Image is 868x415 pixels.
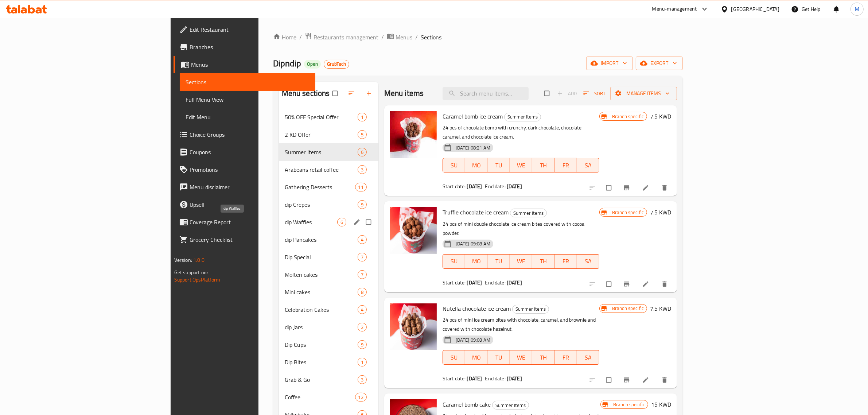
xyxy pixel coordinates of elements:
[358,323,367,331] div: items
[358,358,367,366] div: items
[279,178,378,196] div: Gathering Desserts11
[453,144,493,151] span: [DATE] 08:21 AM
[468,160,484,171] span: MO
[190,218,310,226] span: Coverage Report
[443,303,511,314] span: Nutella chocolate ice cream
[579,88,610,99] span: Sort items
[577,158,599,172] button: SA
[285,393,355,402] div: Coffee
[174,196,316,213] a: Upsell
[602,181,617,195] span: Select to update
[174,255,192,265] span: Version:
[513,160,529,171] span: WE
[279,126,378,143] div: 2 KD Offer5
[279,266,378,283] div: Molten cakes7
[285,218,337,226] span: dip Waffles
[285,253,358,261] div: Dip Special
[324,61,349,67] span: GrubTech
[355,394,366,401] span: 12
[190,200,310,209] span: Upsell
[337,218,346,226] div: items
[285,288,358,296] span: Mini cakes
[652,5,697,13] div: Menu-management
[512,305,549,314] div: Summer Items
[358,131,366,138] span: 5
[279,231,378,248] div: dip Pancakes4
[554,254,577,269] button: FR
[174,268,208,277] span: Get support on:
[358,113,367,121] div: items
[358,148,367,156] div: items
[358,324,366,331] span: 2
[490,352,507,363] span: TU
[358,375,367,384] div: items
[583,89,606,98] span: Sort
[468,352,484,363] span: MO
[285,183,355,191] span: Gathering Desserts
[390,303,437,350] img: Nutella chocolate ice cream
[580,160,596,171] span: SA
[642,59,677,68] span: export
[610,87,677,100] button: Manage items
[279,371,378,388] div: Grab & Go3
[510,350,532,365] button: WE
[642,184,651,191] a: Edit menu item
[174,275,221,284] a: Support.OpsPlatform
[358,341,366,348] span: 9
[279,318,378,336] div: dip Jars2
[468,256,484,267] span: MO
[180,73,316,91] a: Sections
[650,303,671,314] h6: 7.5 KWD
[467,182,482,191] b: [DATE]
[415,33,418,42] li: /
[285,200,358,209] div: dip Crepes
[532,158,554,172] button: TH
[338,219,346,226] span: 6
[532,254,554,269] button: TH
[279,388,378,406] div: Coffee12
[453,337,493,344] span: [DATE] 09:08 AM
[602,373,617,387] span: Select to update
[554,158,577,172] button: FR
[285,148,358,156] span: Summer Items
[190,148,310,156] span: Coupons
[285,375,358,384] div: Grab & Go
[358,253,367,261] div: items
[279,336,378,353] div: Dip Cups9
[279,108,378,126] div: 50% OFF Special Offer1
[358,236,366,243] span: 4
[555,88,579,99] span: Add item
[358,289,366,296] span: 8
[190,130,310,139] span: Choice Groups
[443,315,599,334] p: 24 pcs of mini ice cream bites with chocolate, caramel, and brownie and covered with chocolate ha...
[602,277,617,291] span: Select to update
[513,256,529,267] span: WE
[443,278,466,287] span: Start date:
[285,130,358,139] div: 2 KD Offer
[443,207,509,218] span: Truffle chocolate ice cream
[174,21,316,38] a: Edit Restaurant
[443,158,465,172] button: SU
[510,209,547,217] div: Summer Items
[279,353,378,371] div: Dip Bites1
[279,213,378,231] div: dip Waffles6edit
[557,160,574,171] span: FR
[507,278,522,287] b: [DATE]
[577,254,599,269] button: SA
[443,254,465,269] button: SU
[186,113,310,121] span: Edit Menu
[355,184,366,191] span: 11
[174,231,316,248] a: Grocery Checklist
[180,91,316,108] a: Full Menu View
[358,149,366,156] span: 6
[507,182,522,191] b: [DATE]
[446,352,462,363] span: SU
[532,350,554,365] button: TH
[186,78,310,86] span: Sections
[193,255,205,265] span: 1.0.0
[619,372,636,388] button: Branch-specific-item
[446,256,462,267] span: SU
[358,288,367,296] div: items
